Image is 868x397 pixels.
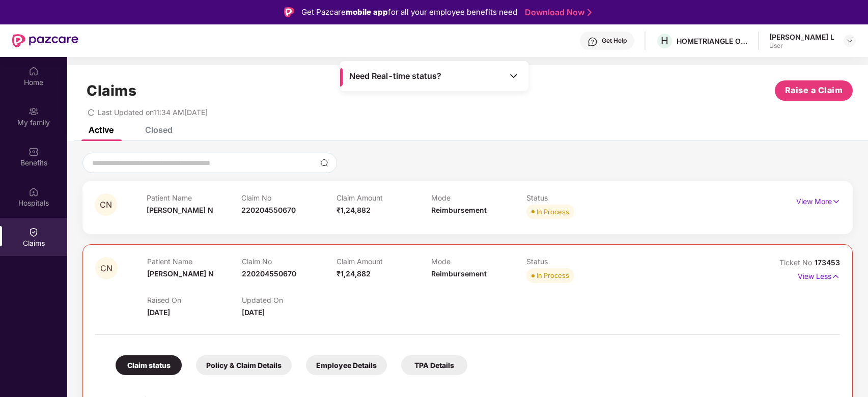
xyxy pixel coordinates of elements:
[337,257,431,266] p: Claim Amount
[677,36,748,46] div: HOMETRIANGLE ONLINE SERVICES PRIVATE LIMITED
[796,193,841,207] p: View More
[147,308,170,317] span: [DATE]
[525,7,589,18] a: Download Now
[147,296,242,304] p: Raised On
[587,7,592,18] img: Stroke
[29,106,39,117] img: svg+xml;base64,PHN2ZyB3aWR0aD0iMjAiIGhlaWdodD0iMjAiIHZpZXdCb3g9IjAgMCAyMCAyMCIgZmlsbD0ibm9uZSIgeG...
[29,147,39,157] img: svg+xml;base64,PHN2ZyBpZD0iQmVuZWZpdHMiIHhtbG5zPSJodHRwOi8vd3d3LnczLm9yZy8yMDAwL3N2ZyIgd2lkdGg9Ij...
[301,6,517,18] div: Get Pazcare for all your employee benefits need
[242,308,265,317] span: [DATE]
[100,264,113,273] span: CN
[12,34,78,47] img: New Pazcare Logo
[89,125,114,135] div: Active
[431,257,526,266] p: Mode
[769,42,834,50] div: User
[401,355,467,375] div: TPA Details
[337,206,371,214] span: ₹1,24,882
[431,193,526,202] p: Mode
[769,32,834,42] div: [PERSON_NAME] L
[815,258,840,267] span: 173453
[241,193,337,202] p: Claim No
[846,37,854,45] img: svg+xml;base64,PHN2ZyBpZD0iRHJvcGRvd24tMzJ4MzIiIHhtbG5zPSJodHRwOi8vd3d3LnczLm9yZy8yMDAwL3N2ZyIgd2...
[431,269,487,278] span: Reimbursement
[98,108,208,117] span: Last Updated on 11:34 AM[DATE]
[661,35,668,47] span: H
[242,269,296,278] span: 220204550670
[29,227,39,237] img: svg+xml;base64,PHN2ZyBpZD0iQ2xhaW0iIHhtbG5zPSJodHRwOi8vd3d3LnczLm9yZy8yMDAwL3N2ZyIgd2lkdGg9IjIwIi...
[116,355,182,375] div: Claim status
[349,71,441,81] span: Need Real-time status?
[587,37,598,47] img: svg+xml;base64,PHN2ZyBpZD0iSGVscC0zMngzMiIgeG1sbnM9Imh0dHA6Ly93d3cudzMub3JnLzIwMDAvc3ZnIiB3aWR0aD...
[785,84,843,97] span: Raise a Claim
[831,271,840,282] img: svg+xml;base64,PHN2ZyB4bWxucz0iaHR0cDovL3d3dy53My5vcmcvMjAwMC9zdmciIHdpZHRoPSIxNyIgaGVpZ2h0PSIxNy...
[147,206,213,214] span: [PERSON_NAME] N
[337,193,432,202] p: Claim Amount
[29,187,39,197] img: svg+xml;base64,PHN2ZyBpZD0iSG9zcGl0YWxzIiB4bWxucz0iaHR0cDovL3d3dy53My5vcmcvMjAwMC9zdmciIHdpZHRoPS...
[147,269,214,278] span: [PERSON_NAME] N
[241,206,296,214] span: 220204550670
[29,66,39,76] img: svg+xml;base64,PHN2ZyBpZD0iSG9tZSIgeG1sbnM9Imh0dHA6Ly93d3cudzMub3JnLzIwMDAvc3ZnIiB3aWR0aD0iMjAiIG...
[147,257,242,266] p: Patient Name
[537,270,569,280] div: In Process
[537,207,569,217] div: In Process
[320,159,328,167] img: svg+xml;base64,PHN2ZyBpZD0iU2VhcmNoLTMyeDMyIiB4bWxucz0iaHR0cDovL3d3dy53My5vcmcvMjAwMC9zdmciIHdpZH...
[526,257,621,266] p: Status
[602,37,627,45] div: Get Help
[306,355,387,375] div: Employee Details
[431,206,487,214] span: Reimbursement
[798,268,840,282] p: View Less
[346,7,388,17] strong: mobile app
[145,125,173,135] div: Closed
[526,193,622,202] p: Status
[100,201,112,209] span: CN
[147,193,242,202] p: Patient Name
[832,196,841,207] img: svg+xml;base64,PHN2ZyB4bWxucz0iaHR0cDovL3d3dy53My5vcmcvMjAwMC9zdmciIHdpZHRoPSIxNyIgaGVpZ2h0PSIxNy...
[196,355,292,375] div: Policy & Claim Details
[88,108,95,117] span: redo
[284,7,294,17] img: Logo
[242,296,337,304] p: Updated On
[779,258,815,267] span: Ticket No
[87,82,136,99] h1: Claims
[337,269,371,278] span: ₹1,24,882
[509,71,519,81] img: Toggle Icon
[775,80,853,101] button: Raise a Claim
[242,257,337,266] p: Claim No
